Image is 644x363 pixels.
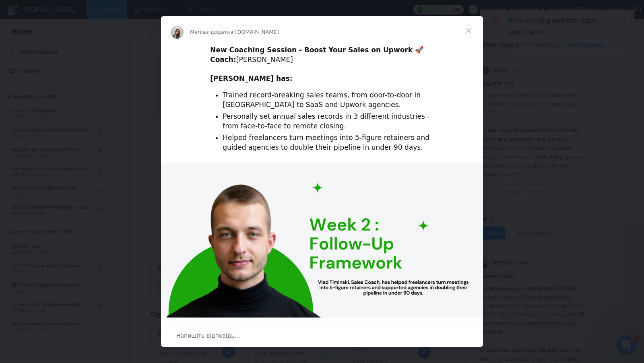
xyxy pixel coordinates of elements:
span: Закрити [454,16,483,45]
li: Personally set annual sales records in 3 different industries - from face-to-face to remote closing. [223,112,434,131]
li: Trained record-breaking sales teams, from door-to-door in [GEOGRAPHIC_DATA] to SaaS and Upwork ag... [223,91,434,110]
b: Coach: [210,56,236,64]
li: Helped freelancers turn meetings into 5-figure retainers and guided agencies to double their pipe... [223,133,434,153]
span: Mariia [190,29,206,35]
b: New Coaching Session - Boost Your Sales on Upwork 🚀 [210,46,423,54]
div: ​ [PERSON_NAME] ​ ​ [210,45,434,84]
img: Profile image for Mariia [171,26,184,39]
span: Напишіть відповідь… [176,330,240,341]
span: з додатка [DOMAIN_NAME] [206,29,279,35]
b: [PERSON_NAME] has: [210,74,292,82]
div: Відкрити бесіду й відповісти [161,324,483,347]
